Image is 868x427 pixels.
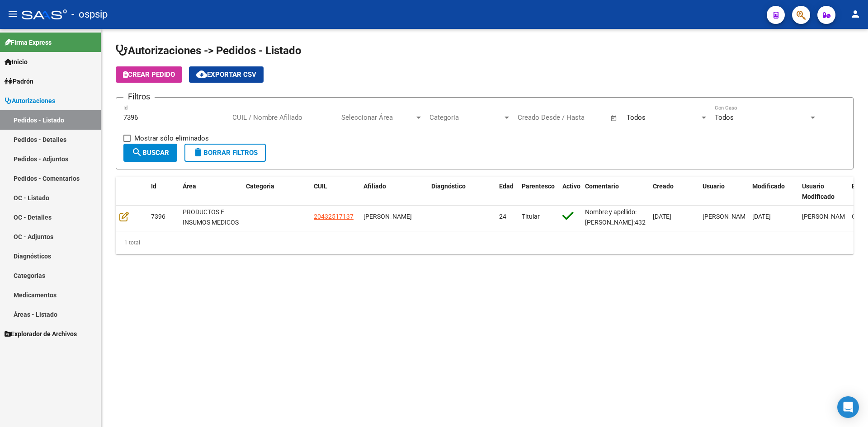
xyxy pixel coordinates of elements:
span: Explorador de Archivos [5,329,77,339]
input: Fecha inicio [518,113,554,122]
button: Open calendar [609,113,619,123]
span: Padrón [5,76,33,86]
span: [PERSON_NAME] [363,213,412,220]
datatable-header-cell: Usuario Modificado [798,177,848,206]
span: Edad [499,183,514,190]
span: Titular [522,213,540,220]
span: Área [183,183,196,190]
input: Fecha fin [562,113,606,122]
datatable-header-cell: Creado [649,177,699,206]
mat-icon: menu [7,9,18,19]
span: Categoria [246,183,274,190]
span: Parentesco [522,183,555,190]
span: - ospsip [71,5,108,24]
span: Modificado [752,183,785,190]
datatable-header-cell: Usuario [699,177,749,206]
datatable-header-cell: Edad [495,177,518,206]
span: Usuario [703,183,725,190]
span: Borrar Filtros [193,149,258,157]
span: [DATE] [653,213,671,220]
button: Buscar [123,144,177,162]
span: Todos [627,113,646,122]
span: Mostrar sólo eliminados [134,133,209,144]
datatable-header-cell: Área [179,177,242,206]
span: Exportar CSV [196,70,256,79]
span: Usuario Modificado [802,183,835,200]
mat-icon: search [132,147,142,158]
span: 7396 [151,213,165,220]
datatable-header-cell: Afiliado [360,177,428,206]
datatable-header-cell: Categoria [242,177,310,206]
span: [PERSON_NAME] [802,213,850,220]
mat-icon: person [850,9,861,19]
span: PRODUCTOS E INSUMOS MEDICOS [183,208,239,226]
span: Creado [653,183,674,190]
span: Autorizaciones [5,96,55,106]
datatable-header-cell: Id [147,177,179,206]
span: Buscar [132,149,169,157]
span: Seleccionar Área [341,113,415,122]
span: [PERSON_NAME] [703,213,751,220]
span: Nombre y apellido: [PERSON_NAME]:43251713 Diagnostico: Fractura de cubito y radio Sanatorio San [... [585,208,664,308]
mat-icon: delete [193,147,203,158]
mat-icon: cloud_download [196,69,207,80]
datatable-header-cell: Comentario [581,177,649,206]
span: Categoria [429,113,503,122]
span: Activo [562,183,580,190]
span: Id [151,183,156,190]
h3: Filtros [123,90,155,103]
button: Exportar CSV [189,66,264,83]
datatable-header-cell: Modificado [749,177,798,206]
span: Firma Express [5,38,52,47]
span: Comentario [585,183,619,190]
datatable-header-cell: CUIL [310,177,360,206]
span: Todos [715,113,734,122]
datatable-header-cell: Parentesco [518,177,559,206]
span: Inicio [5,57,28,67]
button: Borrar Filtros [184,144,266,162]
span: 20432517137 [314,213,354,220]
datatable-header-cell: Activo [559,177,581,206]
span: CUIL [314,183,327,190]
div: Open Intercom Messenger [837,396,859,418]
span: Diagnóstico [431,183,466,190]
span: Afiliado [363,183,386,190]
span: Crear Pedido [123,70,175,79]
span: 24 [499,213,506,220]
datatable-header-cell: Diagnóstico [428,177,495,206]
span: Autorizaciones -> Pedidos - Listado [116,44,302,57]
div: 1 total [116,231,854,254]
span: [DATE] [752,213,771,220]
button: Crear Pedido [116,66,182,83]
